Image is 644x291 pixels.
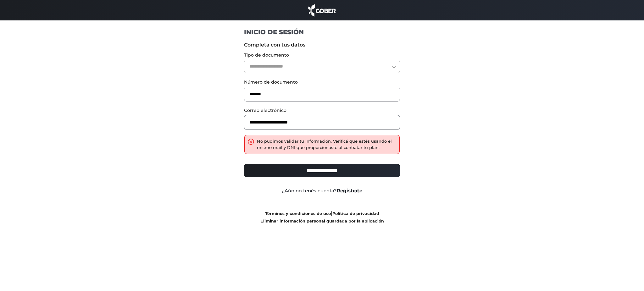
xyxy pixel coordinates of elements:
label: Completa con tus datos [244,41,400,49]
label: Correo electrónico [244,107,400,114]
label: Tipo de documento [244,52,400,58]
div: ¿Aún no tenés cuenta? [239,187,405,195]
a: Términos y condiciones de uso [265,211,331,216]
img: cober_marca.png [307,3,337,17]
a: Registrate [337,188,362,194]
h1: INICIO DE SESIÓN [244,28,400,36]
div: No pudimos validar tu información. Verificá que estés usando el mismo mail y DNI que proporcionas... [257,138,397,151]
label: Número de documento [244,79,400,85]
a: Política de privacidad [332,211,379,216]
div: | [239,210,405,225]
a: Eliminar información personal guardada por la aplicación [260,219,384,223]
